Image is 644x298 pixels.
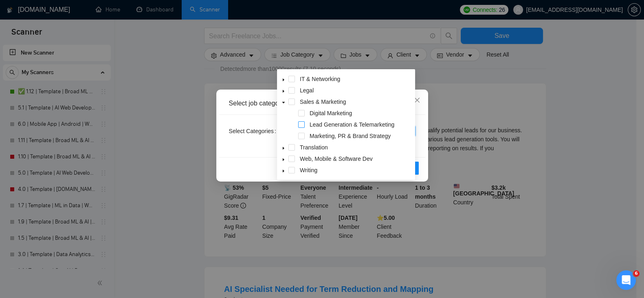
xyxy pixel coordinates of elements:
[151,214,172,230] span: smiley reaction
[310,133,391,139] span: Marketing, PR & Brand Strategy
[281,146,286,150] span: caret-down
[155,214,167,230] span: 😃
[10,206,270,215] div: Did this answer your question?
[298,97,413,107] span: Sales & Marketing
[310,110,352,116] span: Digital Marketing
[300,167,317,173] span: Writing
[300,99,346,105] span: Sales & Marketing
[281,158,286,162] span: caret-down
[310,121,394,128] span: Lead Generation & Telemarketing
[134,214,146,230] span: 😐
[108,214,130,230] span: disappointed reaction
[5,3,21,19] button: go back
[308,131,413,141] span: Marketing, PR & Brand Strategy
[298,165,413,175] span: Writing
[108,240,173,247] a: Open in help center
[298,154,413,164] span: Web, Mobile & Software Dev
[113,214,125,230] span: 😞
[616,270,636,290] iframe: Intercom live chat
[308,108,413,118] span: Digital Marketing
[281,101,286,105] span: caret-down
[298,74,413,84] span: IT & Networking
[298,142,413,152] span: Translation
[300,156,373,162] span: Web, Mobile & Software Dev
[281,89,286,93] span: caret-down
[229,125,279,138] label: Select Categories
[245,3,260,19] button: Collapse window
[308,120,413,129] span: Lead Generation & Telemarketing
[260,3,275,18] div: Close
[300,144,328,151] span: Translation
[633,270,640,277] span: 6
[130,214,151,230] span: neutral face reaction
[300,76,340,82] span: IT & Networking
[406,90,428,112] button: Close
[414,97,420,103] span: close
[300,87,314,94] span: Legal
[298,85,413,95] span: Legal
[229,99,415,108] div: Select job categories
[281,169,286,173] span: caret-down
[281,78,286,82] span: caret-down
